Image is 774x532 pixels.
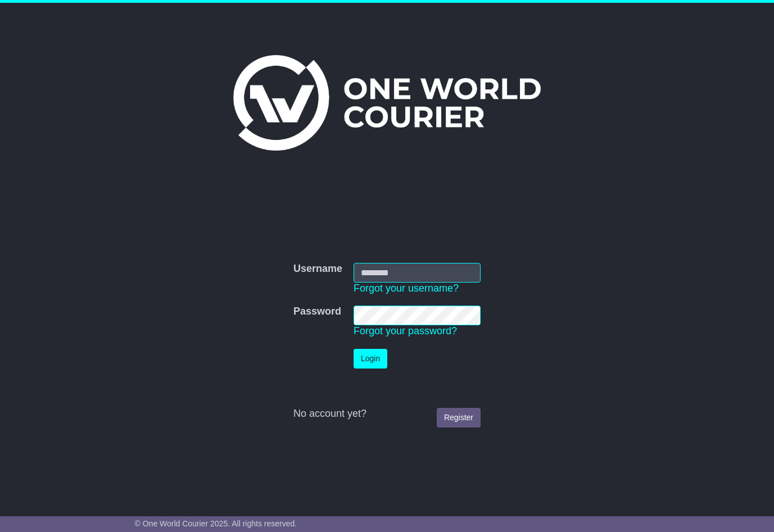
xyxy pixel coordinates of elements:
[354,325,457,337] a: Forgot your password?
[293,263,342,275] label: Username
[354,349,387,369] button: Login
[233,55,540,151] img: One World
[293,306,341,318] label: Password
[135,519,297,528] span: © One World Courier 2025. All rights reserved.
[437,408,481,428] a: Register
[293,408,481,420] div: No account yet?
[354,283,459,294] a: Forgot your username?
